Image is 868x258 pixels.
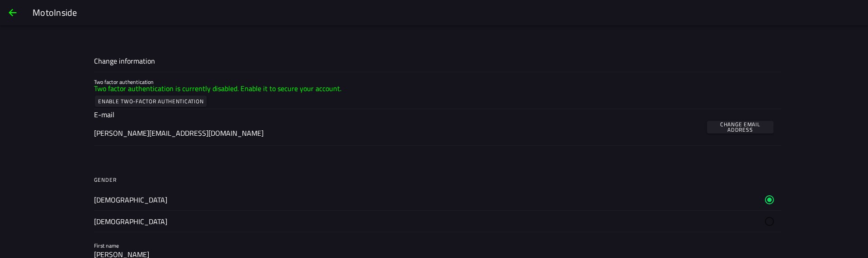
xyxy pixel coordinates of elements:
[94,109,706,145] ion-input: E-mail
[94,176,781,184] ion-label: Gender
[24,6,868,19] ion-title: MotoInside
[94,211,774,232] ion-radio: [DEMOGRAPHIC_DATA]
[94,78,604,86] ion-label: Two factor authentication
[94,189,774,210] ion-radio: [DEMOGRAPHIC_DATA]
[95,96,207,107] ion-button: Enable two-factor authentication
[94,57,155,65] h1: Change information
[94,83,341,94] ion-text: Two factor authentication is currently disabled. Enable it to secure your account.
[707,121,774,134] ion-button: Change email address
